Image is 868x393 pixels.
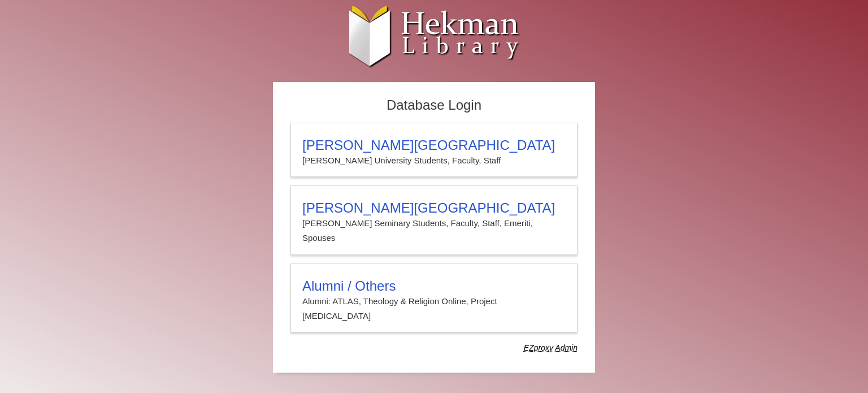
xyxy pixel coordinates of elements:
dfn: Use Alumni login [524,343,578,352]
a: [PERSON_NAME][GEOGRAPHIC_DATA][PERSON_NAME] University Students, Faculty, Staff [290,123,578,177]
a: [PERSON_NAME][GEOGRAPHIC_DATA][PERSON_NAME] Seminary Students, Faculty, Staff, Emeriti, Spouses [290,185,578,255]
h3: [PERSON_NAME][GEOGRAPHIC_DATA] [302,200,566,216]
summary: Alumni / OthersAlumni: ATLAS, Theology & Religion Online, Project [MEDICAL_DATA] [302,278,566,324]
h2: Database Login [285,94,583,117]
p: Alumni: ATLAS, Theology & Religion Online, Project [MEDICAL_DATA] [302,294,566,324]
h3: [PERSON_NAME][GEOGRAPHIC_DATA] [302,137,566,153]
p: [PERSON_NAME] University Students, Faculty, Staff [302,153,566,168]
p: [PERSON_NAME] Seminary Students, Faculty, Staff, Emeriti, Spouses [302,216,566,246]
h3: Alumni / Others [302,278,566,294]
